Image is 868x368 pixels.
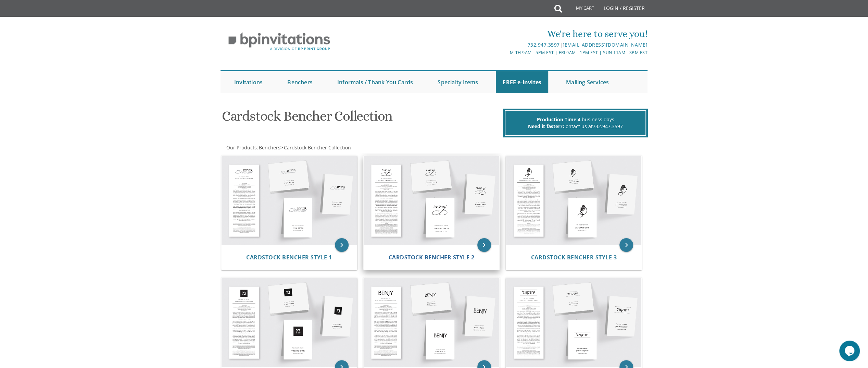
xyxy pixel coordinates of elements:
a: [EMAIL_ADDRESS][DOMAIN_NAME] [563,41,647,48]
a: Benchers [258,144,280,151]
a: keyboard_arrow_right [335,238,349,252]
a: Cardstock Bencher Style 2 [389,254,475,261]
span: Cardstock Bencher Style 2 [389,254,475,261]
div: | [363,41,647,49]
iframe: chat widget [839,341,861,361]
span: Cardstock Bencher Style 3 [531,254,617,261]
a: keyboard_arrow_right [619,238,633,252]
span: Benchers [259,144,280,151]
a: Invitations [227,71,269,93]
a: My Cart [561,1,599,18]
div: : [221,144,434,151]
span: Cardstock Bencher Collection [284,144,351,151]
div: We're here to serve you! [363,27,647,41]
span: Production Time: [537,116,578,123]
div: M-Th 9am - 5pm EST | Fri 9am - 1pm EST | Sun 11am - 3pm EST [363,49,647,56]
span: > [280,144,351,151]
div: 4 business days Contact us at [505,110,646,136]
a: Specialty Items [431,71,485,93]
a: FREE e-Invites [496,71,548,93]
a: Our Products [226,144,257,151]
h1: Cardstock Bencher Collection [222,109,501,129]
img: Cardstock Bencher Style 1 [222,156,357,245]
a: Mailing Services [559,71,616,93]
img: Cardstock Bencher Style 2 [364,156,499,245]
img: Cardstock Bencher Style 5 [364,278,499,367]
a: Cardstock Bencher Collection [283,144,351,151]
a: 732.947.3597 [527,41,559,48]
img: Cardstock Bencher Style 3 [506,156,642,245]
a: Benchers [280,71,319,93]
a: Cardstock Bencher Style 3 [531,254,617,261]
img: Cardstock Bencher Style 4 [222,278,357,367]
a: Cardstock Bencher Style 1 [246,254,332,261]
img: Cardstock Bencher Style 6 [506,278,642,367]
a: Informals / Thank You Cards [330,71,420,93]
a: keyboard_arrow_right [477,238,491,252]
img: BP Invitation Loft [221,27,338,56]
span: Need it faster? [528,123,563,130]
a: 732.947.3597 [593,123,623,130]
span: Cardstock Bencher Style 1 [246,254,332,261]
